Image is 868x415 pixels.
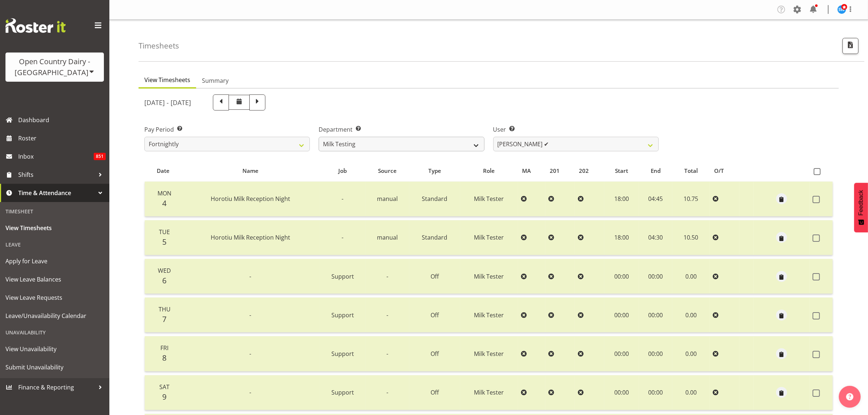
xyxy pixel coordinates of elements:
span: - [250,350,252,358]
td: 00:00 [604,336,639,371]
span: View Timesheets [144,75,190,84]
td: 10.75 [672,182,710,217]
span: 9 [162,392,167,402]
span: manual [377,233,398,241]
span: - [386,350,388,358]
span: - [342,233,343,241]
td: 0.00 [672,336,710,371]
td: Off [409,375,460,410]
span: Date [157,167,170,175]
span: Milk Tester [474,388,504,396]
span: Horotiu Milk Reception Night [211,233,290,241]
img: steve-webb8258.jpg [837,5,846,14]
span: 6 [162,275,167,286]
span: Job [338,167,347,175]
td: 00:00 [604,298,639,333]
span: Source [378,167,397,175]
span: - [250,311,252,319]
span: Time & Attendance [18,187,95,198]
span: Tue [159,228,170,236]
td: 00:00 [639,375,672,410]
span: Support [331,311,354,319]
span: View Timesheets [5,222,104,233]
td: Off [409,336,460,371]
span: Milk Tester [474,272,504,280]
span: Type [428,167,441,175]
span: Start [615,167,628,175]
span: Roster [18,133,106,144]
span: 7 [162,314,167,324]
a: View Timesheets [2,219,108,237]
td: 00:00 [604,259,639,294]
button: Export CSV [842,38,859,54]
td: 0.00 [672,375,710,410]
span: Horotiu Milk Reception Night [211,195,290,203]
span: 5 [162,237,167,247]
span: View Leave Requests [5,292,104,303]
label: Department [319,125,484,134]
td: 18:00 [604,220,639,255]
td: Off [409,298,460,333]
span: Milk Tester [474,233,504,241]
td: 0.00 [672,259,710,294]
span: Wed [158,267,171,275]
span: Feedback [858,190,864,216]
td: Standard [409,220,460,255]
span: Sat [159,383,170,391]
span: View Leave Balances [5,274,104,285]
span: End [651,167,661,175]
span: Thu [159,305,171,313]
span: - [250,272,252,280]
span: Mon [157,189,171,197]
span: Milk Tester [474,350,504,358]
h5: [DATE] - [DATE] [144,98,191,106]
td: 00:00 [639,336,672,371]
img: help-xxl-2.png [846,393,853,400]
td: 04:30 [639,220,672,255]
span: Dashboard [18,115,106,125]
span: - [386,272,388,280]
span: Inbox [18,151,94,162]
button: Feedback - Show survey [854,183,868,232]
span: Name [242,167,258,175]
img: Rosterit website logo [5,18,66,33]
a: View Leave Balances [2,270,108,288]
a: View Unavailability [2,340,108,358]
span: 8 [162,353,167,363]
span: - [386,311,388,319]
span: Milk Tester [474,311,504,319]
span: manual [377,195,398,203]
h4: Timesheets [139,42,179,50]
span: - [250,388,252,396]
span: View Unavailability [5,344,104,354]
span: Finance & Reporting [18,382,95,393]
span: Support [331,388,354,396]
a: Apply for Leave [2,252,108,270]
span: Support [331,272,354,280]
span: MA [522,167,531,175]
td: 00:00 [604,375,639,410]
label: Pay Period [144,125,310,134]
span: Summary [202,76,229,85]
span: - [386,388,388,396]
div: Leave [2,237,108,252]
span: O/T [714,167,724,175]
td: Off [409,259,460,294]
a: Leave/Unavailability Calendar [2,307,108,325]
span: 201 [550,167,560,175]
span: Leave/Unavailability Calendar [5,310,104,321]
a: Submit Unavailability [2,358,108,376]
span: Role [483,167,495,175]
span: Total [684,167,698,175]
span: Milk Tester [474,195,504,203]
td: 00:00 [639,259,672,294]
td: 0.00 [672,298,710,333]
div: Unavailability [2,325,108,340]
span: - [342,195,343,203]
td: 00:00 [639,298,672,333]
a: View Leave Requests [2,288,108,307]
span: Apply for Leave [5,256,104,267]
span: Shifts [18,169,95,180]
td: 10.50 [672,220,710,255]
td: 04:45 [639,182,672,217]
